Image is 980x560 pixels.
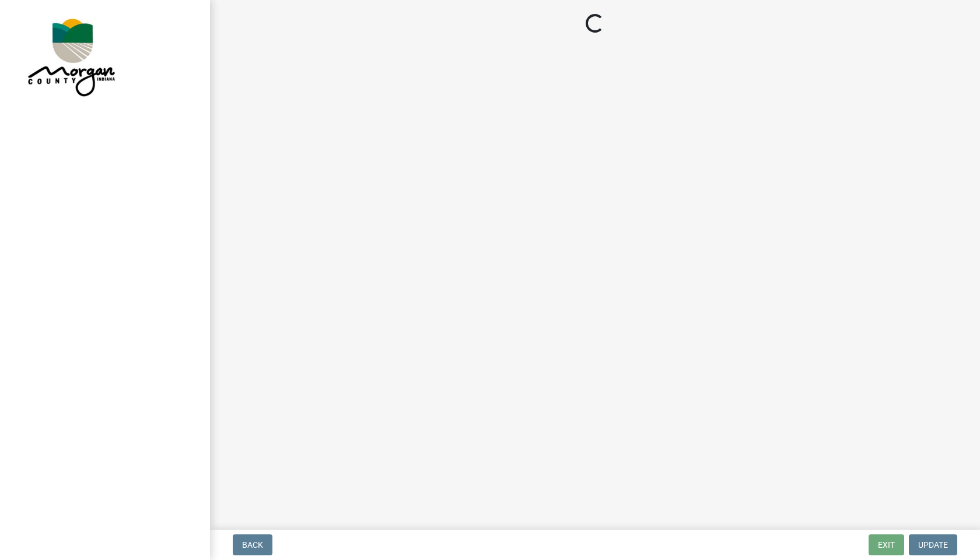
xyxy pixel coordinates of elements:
span: Back [242,540,263,550]
span: Update [918,540,948,550]
img: Morgan County, Indiana [23,12,117,100]
button: Update [909,534,957,555]
button: Back [233,534,272,555]
button: Exit [869,534,904,555]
